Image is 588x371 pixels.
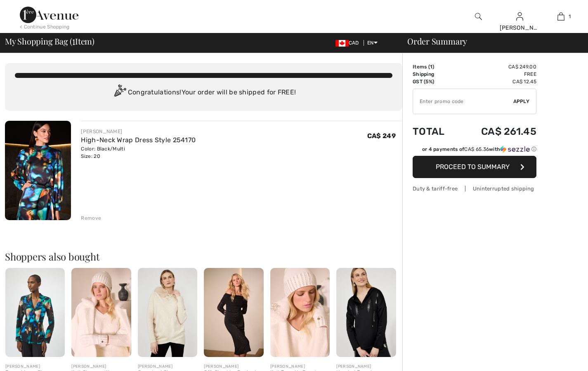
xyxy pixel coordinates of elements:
[458,78,536,85] td: CA$ 12.45
[413,70,458,78] td: Shipping
[138,268,197,357] img: Oversized Chevron Pullover Style 253780
[5,121,71,220] img: High-Neck Wrap Dress Style 254170
[475,12,482,21] img: search the website
[557,12,564,21] img: My Bag
[5,37,94,45] span: My Shopping Bag ( Item)
[413,156,536,178] button: Proceed to Summary
[500,23,540,32] div: [PERSON_NAME]
[413,63,458,70] td: Items ( )
[436,163,510,171] span: Proceed to Summary
[71,268,131,357] img: Knit Gloves with Rhinestones Style 254970
[336,268,396,357] img: Hooded Jewel Embellished Pullover Style 253776
[413,185,536,193] div: Duty & tariff-free | Uninterrupted shipping
[72,35,75,46] span: 1
[270,364,330,370] div: [PERSON_NAME]
[513,98,530,105] span: Apply
[81,214,101,222] div: Remove
[81,128,196,135] div: [PERSON_NAME]
[430,64,432,70] span: 1
[413,146,536,156] div: or 4 payments ofCA$ 65.36withSezzle Click to learn more about Sezzle
[458,63,536,70] td: CA$ 249.00
[413,117,458,146] td: Total
[71,364,131,370] div: [PERSON_NAME]
[204,268,263,357] img: Off-Shoulder Ruched Midi Dress Style 254913
[15,85,392,101] div: Congratulations! Your order will be shipped for FREE!
[204,364,263,370] div: [PERSON_NAME]
[111,85,128,101] img: Congratulation2.svg
[81,145,196,160] div: Color: Black/Multi Size: 20
[5,364,65,370] div: [PERSON_NAME]
[367,132,396,140] span: CA$ 249
[20,7,78,23] img: 1ère Avenue
[458,117,536,146] td: CA$ 261.45
[367,40,378,46] span: EN
[413,89,513,114] input: Promo code
[5,251,402,261] h2: Shoppers also bought
[138,364,197,370] div: [PERSON_NAME]
[81,136,196,144] a: High-Neck Wrap Dress Style 254170
[5,268,65,357] img: Formal Long Sleeve Blazer Style 254104
[413,78,458,85] td: GST (5%)
[464,146,489,152] span: CA$ 65.36
[335,40,349,47] img: Canadian Dollar
[516,12,523,20] a: Sign In
[569,13,571,20] span: 1
[458,70,536,78] td: Free
[516,12,523,21] img: My Info
[500,146,530,153] img: Sezzle
[336,364,396,370] div: [PERSON_NAME]
[541,12,581,21] a: 1
[20,23,70,31] div: < Continue Shopping
[335,40,362,46] span: CAD
[397,37,583,45] div: Order Summary
[422,146,536,153] div: or 4 payments of with
[270,268,330,357] img: Knit Turn-Up Beanie with Rhinestones Style 254969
